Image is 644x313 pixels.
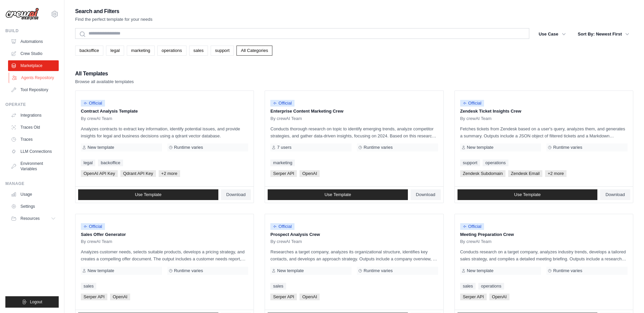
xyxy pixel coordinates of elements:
span: By crewAI Team [81,116,112,121]
span: OpenAI [110,294,130,300]
button: Logout [5,296,59,308]
span: Runtime varies [553,268,582,273]
span: OpenAI [300,170,320,177]
p: Enterprise Content Marketing Crew [270,108,438,115]
span: +2 more [545,170,567,177]
a: Download [600,189,630,200]
span: +2 more [159,170,180,177]
a: operations [483,160,508,166]
a: Automations [8,36,59,47]
span: Runtime varies [174,145,203,150]
a: marketing [270,160,295,166]
a: Download [411,189,441,200]
span: Qdrant API Key [120,170,156,177]
a: Download [221,189,251,200]
a: sales [460,283,476,290]
a: sales [189,46,208,56]
span: OpenAI API Key [81,170,118,177]
a: Crew Studio [8,48,59,59]
a: Traces [8,134,59,145]
span: By crewAI Team [270,116,302,121]
p: Analyzes contracts to extract key information, identify potential issues, and provide insights fo... [81,125,248,139]
h2: Search and Filters [75,7,153,16]
span: Use Template [324,192,351,197]
span: By crewAI Team [81,239,112,244]
p: Conducts thorough research on topic to identify emerging trends, analyze competitor strategies, a... [270,125,438,139]
span: OpenAI [489,294,509,300]
span: Download [416,192,435,197]
p: Analyzes customer needs, selects suitable products, develops a pricing strategy, and creates a co... [81,248,248,262]
p: Meeting Preparation Crew [460,231,628,238]
a: marketing [127,46,155,56]
a: backoffice [98,160,123,166]
span: Runtime varies [174,268,203,273]
span: Use Template [135,192,161,197]
a: Settings [8,201,59,212]
a: Traces Old [8,122,59,133]
a: Marketplace [8,60,59,71]
span: New template [467,268,493,273]
p: Prospect Analysis Crew [270,231,438,238]
span: Official [460,100,484,107]
span: Runtime varies [364,268,393,273]
span: Official [460,223,484,230]
div: Build [5,28,59,34]
p: Researches a target company, analyzes its organizational structure, identifies key contacts, and ... [270,248,438,262]
a: operations [478,283,504,290]
span: By crewAI Team [460,239,492,244]
a: Integrations [8,110,59,121]
button: Resources [8,213,59,224]
span: Official [270,100,294,107]
a: support [460,160,480,166]
a: Use Template [268,189,408,200]
p: Sales Offer Generator [81,231,248,238]
a: sales [270,283,286,290]
p: Browse all available templates [75,78,134,85]
a: All Categories [236,46,272,56]
span: OpenAI [300,294,320,300]
a: Environment Variables [8,158,59,174]
span: Serper API [270,294,297,300]
span: Official [81,223,105,230]
span: By crewAI Team [270,239,302,244]
a: backoffice [75,46,103,56]
a: LLM Connections [8,146,59,157]
span: New template [277,268,304,273]
img: Logo [5,8,39,20]
span: Resources [20,216,40,221]
span: Use Template [514,192,541,197]
span: Zendesk Subdomain [460,170,505,177]
a: support [211,46,234,56]
a: legal [106,46,124,56]
button: Sort By: Newest First [574,28,633,40]
p: Fetches tickets from Zendesk based on a user's query, analyzes them, and generates a summary. Out... [460,125,628,139]
a: Tool Repository [8,84,59,95]
span: Download [226,192,246,197]
a: legal [81,160,95,166]
span: Official [270,223,294,230]
h2: All Templates [75,69,134,78]
a: operations [157,46,186,56]
span: Official [81,100,105,107]
a: Use Template [458,189,598,200]
span: Runtime varies [364,145,393,150]
a: sales [81,283,96,290]
button: Use Case [535,28,570,40]
span: 7 users [277,145,291,150]
span: Zendesk Email [508,170,542,177]
span: Logout [30,299,42,305]
span: Serper API [81,294,107,300]
span: Serper API [460,294,487,300]
div: Operate [5,102,59,107]
a: Use Template [78,189,218,200]
a: Agents Repository [9,72,59,83]
span: Runtime varies [553,145,582,150]
p: Zendesk Ticket Insights Crew [460,108,628,115]
p: Contract Analysis Template [81,108,248,115]
span: New template [88,145,114,150]
p: Find the perfect template for your needs [75,16,153,23]
p: Conducts research on a target company, analyzes industry trends, develops a tailored sales strate... [460,248,628,262]
a: Usage [8,189,59,200]
span: By crewAI Team [460,116,492,121]
span: Download [605,192,625,197]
